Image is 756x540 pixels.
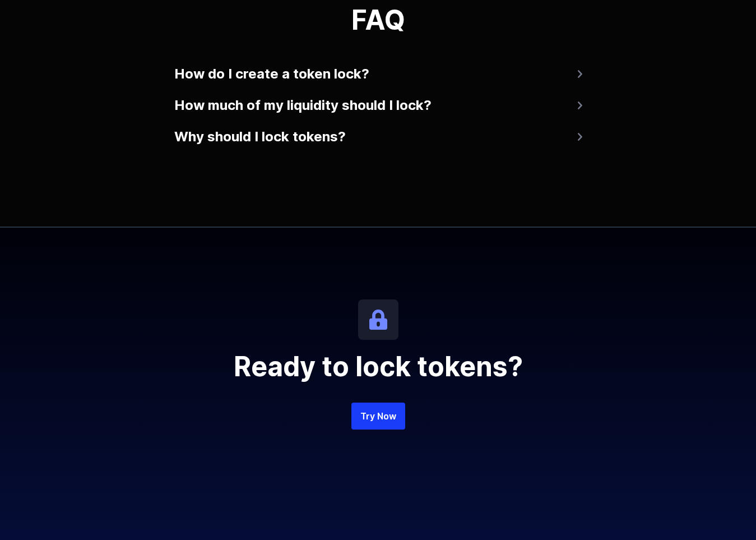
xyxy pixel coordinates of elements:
img: icon [358,299,398,340]
h3: FAQ [174,7,582,34]
h2: Ready to lock tokens? [109,353,647,380]
a: Try Now [351,403,405,430]
button: Why should I lock tokens? [174,123,582,150]
button: How much of my liquidity should I lock? [174,92,582,119]
button: How do I create a token lock? [174,61,582,87]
